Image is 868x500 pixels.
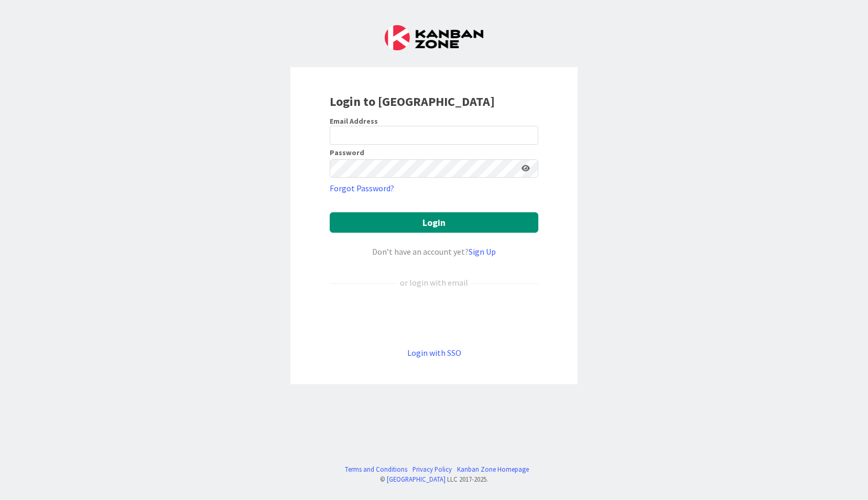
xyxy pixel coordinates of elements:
b: Login to [GEOGRAPHIC_DATA] [330,93,495,110]
label: Email Address [330,116,378,126]
a: Forgot Password? [330,182,394,194]
a: Privacy Policy [413,464,452,474]
a: Terms and Conditions [345,464,407,474]
button: Login [330,212,538,233]
div: © LLC 2017- 2025 . [340,474,529,484]
div: or login with email [397,276,471,289]
a: Login with SSO [407,347,461,358]
a: Sign Up [469,246,496,257]
label: Password [330,149,364,156]
iframe: Sign in with Google Button [324,306,544,329]
a: Kanban Zone Homepage [457,464,529,474]
div: Don’t have an account yet? [330,245,538,258]
img: Kanban Zone [385,25,483,50]
a: [GEOGRAPHIC_DATA] [387,475,446,483]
